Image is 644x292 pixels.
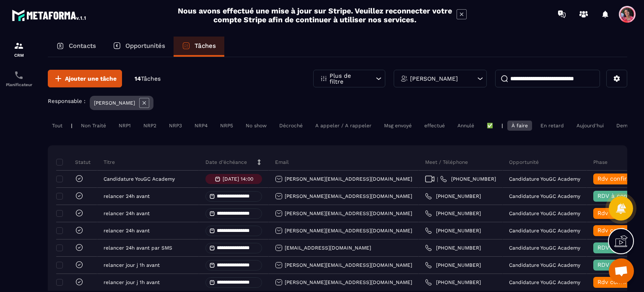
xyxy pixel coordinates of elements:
[425,210,481,217] a: [PHONE_NUMBER]
[165,121,186,131] div: NRP3
[104,228,150,234] p: relancer 24h avant
[509,193,580,199] p: Candidature YouGC Academy
[425,279,481,286] a: [PHONE_NUMBER]
[509,262,580,268] p: Candidature YouGC Academy
[141,75,161,82] span: Tâches
[14,70,24,80] img: scheduler
[125,42,165,50] p: Opportunités
[190,121,212,131] div: NRP4
[593,159,608,166] p: Phase
[311,121,376,131] div: A appeler / A rappeler
[48,70,122,87] button: Ajouter une tâche
[425,262,481,268] a: [PHONE_NUMBER]
[58,159,91,166] p: Statut
[509,245,580,251] p: Candidature YouGC Academy
[509,159,539,166] p: Opportunité
[509,176,580,182] p: Candidature YouGC Academy
[223,176,253,182] p: [DATE] 14:00
[48,121,67,131] div: Tout
[139,121,161,131] div: NRP2
[241,121,271,131] div: No show
[507,121,532,131] div: À faire
[69,42,96,50] p: Contacts
[104,176,175,182] p: Candidature YouGC Academy
[48,98,86,104] p: Responsable :
[104,193,150,199] p: relancer 24h avant
[612,121,639,131] div: Demain
[2,53,36,58] p: CRM
[14,41,24,51] img: formation
[2,34,36,64] a: formationformationCRM
[501,123,503,129] p: |
[330,73,366,84] p: Plus de filtre
[572,121,608,131] div: Aujourd'hui
[2,82,36,87] p: Planificateur
[420,121,449,131] div: effectué
[453,121,478,131] div: Annulé
[425,193,481,200] a: [PHONE_NUMBER]
[104,262,160,268] p: relancer jour j 1h avant
[440,176,496,182] a: [PHONE_NUMBER]
[275,159,289,166] p: Email
[104,210,150,216] p: relancer 24h avant
[509,228,580,234] p: Candidature YouGC Academy
[177,6,452,24] h2: Nous avons effectué une mise à jour sur Stripe. Veuillez reconnecter votre compte Stripe afin de ...
[104,159,115,166] p: Titre
[275,121,307,131] div: Décroché
[536,121,568,131] div: En retard
[104,279,160,285] p: relancer jour j 1h avant
[425,227,481,234] a: [PHONE_NUMBER]
[380,121,416,131] div: Msg envoyé
[135,75,161,83] p: 14
[77,121,110,131] div: Non Traité
[509,279,580,285] p: Candidature YouGC Academy
[205,159,247,166] p: Date d’échéance
[12,8,87,23] img: logo
[174,37,224,57] a: Tâches
[609,258,634,284] a: Ouvrir le chat
[104,37,174,57] a: Opportunités
[437,176,438,182] span: |
[2,64,36,93] a: schedulerschedulerPlanificateur
[425,159,468,166] p: Meet / Téléphone
[195,42,216,50] p: Tâches
[94,100,135,106] p: [PERSON_NAME]
[48,37,104,57] a: Contacts
[71,123,73,129] p: |
[509,210,580,216] p: Candidature YouGC Academy
[114,121,135,131] div: NRP1
[65,74,117,83] span: Ajouter une tâche
[410,76,458,82] p: [PERSON_NAME]
[425,245,481,251] a: [PHONE_NUMBER]
[483,121,497,131] div: ✅
[104,245,172,251] p: relancer 24h avant par SMS
[216,121,237,131] div: NRP5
